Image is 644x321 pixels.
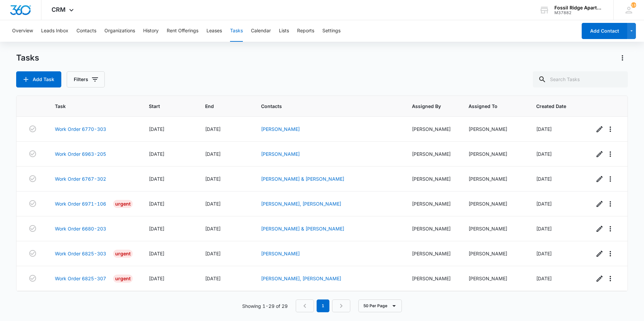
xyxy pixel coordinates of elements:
[52,6,66,13] span: CRM
[55,275,106,282] a: Work Order 6825-307
[296,299,350,312] nav: Pagination
[149,176,164,182] span: [DATE]
[261,176,344,182] a: [PERSON_NAME] & [PERSON_NAME]
[55,225,106,232] a: Work Order 6680-203
[469,225,520,232] div: [PERSON_NAME]
[469,175,520,182] div: [PERSON_NAME]
[205,151,221,157] span: [DATE]
[279,20,289,42] button: Lists
[55,103,123,110] span: Task
[16,53,39,63] h1: Tasks
[149,226,164,231] span: [DATE]
[317,299,329,312] em: 1
[261,103,386,110] span: Contacts
[143,20,159,42] button: History
[55,126,106,133] a: Work Order 6770-303
[261,276,341,281] a: [PERSON_NAME], [PERSON_NAME]
[412,103,443,110] span: Assigned By
[412,200,452,207] div: [PERSON_NAME]
[412,225,452,232] div: [PERSON_NAME]
[536,176,552,182] span: [DATE]
[205,103,235,110] span: End
[412,250,452,257] div: [PERSON_NAME]
[536,276,552,281] span: [DATE]
[469,126,520,133] div: [PERSON_NAME]
[536,226,552,231] span: [DATE]
[113,275,133,283] div: Urgent
[322,20,341,42] button: Settings
[469,275,520,282] div: [PERSON_NAME]
[149,126,164,132] span: [DATE]
[536,151,552,157] span: [DATE]
[536,201,552,207] span: [DATE]
[261,226,344,231] a: [PERSON_NAME] & [PERSON_NAME]
[55,175,106,182] a: Work Order 6767-302
[206,20,222,42] button: Leases
[261,251,300,256] a: [PERSON_NAME]
[149,251,164,256] span: [DATE]
[205,176,221,182] span: [DATE]
[297,20,314,42] button: Reports
[205,201,221,207] span: [DATE]
[104,20,135,42] button: Organizations
[55,200,106,207] a: Work Order 6971-106
[412,126,452,133] div: [PERSON_NAME]
[205,126,221,132] span: [DATE]
[261,151,300,157] a: [PERSON_NAME]
[55,150,106,157] a: Work Order 6963-205
[113,250,133,258] div: Urgent
[55,250,106,257] a: Work Order 6825-303
[533,71,628,87] input: Search Tasks
[358,299,402,312] button: 50 Per Page
[16,71,61,87] button: Add Task
[242,302,288,310] p: Showing 1-29 of 29
[149,151,164,157] span: [DATE]
[631,2,636,8] div: notifications count
[167,20,198,42] button: Rent Offerings
[205,226,221,231] span: [DATE]
[251,20,271,42] button: Calendar
[149,276,164,281] span: [DATE]
[261,201,341,207] a: [PERSON_NAME], [PERSON_NAME]
[631,2,636,8] span: 135
[469,250,520,257] div: [PERSON_NAME]
[12,20,33,42] button: Overview
[617,52,628,63] button: Actions
[412,150,452,157] div: [PERSON_NAME]
[469,150,520,157] div: [PERSON_NAME]
[412,175,452,182] div: [PERSON_NAME]
[205,276,221,281] span: [DATE]
[536,103,568,110] span: Created Date
[149,201,164,207] span: [DATE]
[554,10,604,15] div: account id
[113,200,133,208] div: Urgent
[230,20,243,42] button: Tasks
[412,275,452,282] div: [PERSON_NAME]
[536,251,552,256] span: [DATE]
[149,103,179,110] span: Start
[536,126,552,132] span: [DATE]
[469,200,520,207] div: [PERSON_NAME]
[205,251,221,256] span: [DATE]
[41,20,68,42] button: Leads Inbox
[261,126,300,132] a: [PERSON_NAME]
[469,103,511,110] span: Assigned To
[76,20,96,42] button: Contacts
[554,5,604,10] div: account name
[67,71,105,87] button: Filters
[582,23,627,39] button: Add Contact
